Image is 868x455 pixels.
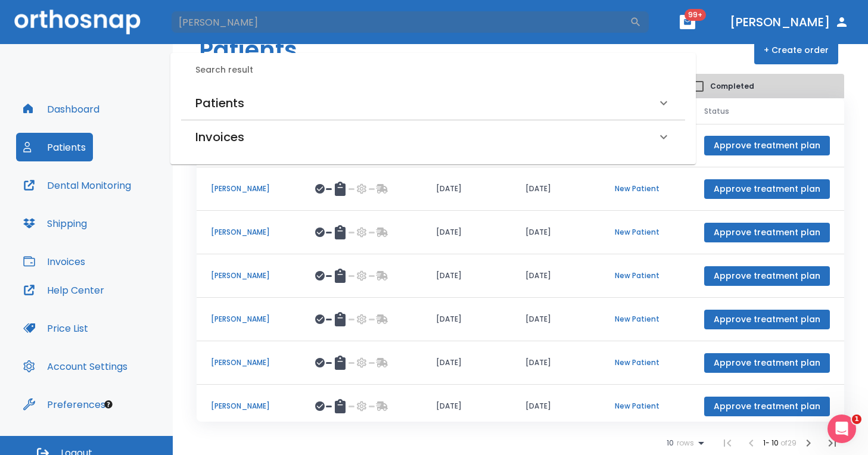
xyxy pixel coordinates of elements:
[422,298,511,341] td: [DATE]
[667,439,674,447] span: 10
[211,401,287,412] p: [PERSON_NAME]
[704,310,830,329] button: Approve treatment plan
[16,95,107,123] button: Dashboard
[704,397,830,416] button: Approve treatment plan
[827,415,856,443] iframe: Intercom live chat
[103,399,114,410] div: Tooltip anchor
[422,167,511,211] td: [DATE]
[16,390,113,419] button: Preferences
[615,183,676,194] p: New Patient
[511,254,601,298] td: [DATE]
[615,401,676,412] p: New Patient
[181,86,685,120] div: Patients
[710,81,754,92] span: Completed
[199,32,297,68] h1: Patients
[511,167,601,211] td: [DATE]
[422,385,511,428] td: [DATE]
[511,385,601,428] td: [DATE]
[704,179,830,199] button: Approve treatment plan
[211,227,287,238] p: [PERSON_NAME]
[704,353,830,373] button: Approve treatment plan
[16,352,135,381] button: Account Settings
[195,94,244,113] h6: Patients
[16,133,93,161] button: Patients
[685,9,706,21] span: 99+
[211,270,287,281] p: [PERSON_NAME]
[615,227,676,238] p: New Patient
[780,438,797,448] span: of 29
[211,183,287,194] p: [PERSON_NAME]
[704,136,830,155] button: Approve treatment plan
[16,314,95,342] button: Price List
[211,357,287,368] p: [PERSON_NAME]
[704,106,729,117] span: Status
[511,298,601,341] td: [DATE]
[763,438,780,448] span: 1 - 10
[704,223,830,242] button: Approve treatment plan
[422,211,511,254] td: [DATE]
[615,270,676,281] p: New Patient
[725,11,854,33] button: [PERSON_NAME]
[422,254,511,298] td: [DATE]
[704,266,830,286] button: Approve treatment plan
[181,120,685,154] div: Invoices
[195,127,244,147] h6: Invoices
[16,247,92,276] button: Invoices
[615,314,676,325] p: New Patient
[615,357,676,368] p: New Patient
[16,209,94,238] button: Shipping
[674,439,694,447] span: rows
[852,415,861,424] span: 1
[211,314,287,325] p: [PERSON_NAME]
[422,341,511,385] td: [DATE]
[511,211,601,254] td: [DATE]
[511,341,601,385] td: [DATE]
[170,10,630,34] input: Search by Patient Name or Case #
[195,64,685,77] h6: Search result
[16,276,111,304] button: Help Center
[14,10,141,34] img: Orthosnap
[754,36,838,64] button: + Create order
[16,171,138,200] button: Dental Monitoring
